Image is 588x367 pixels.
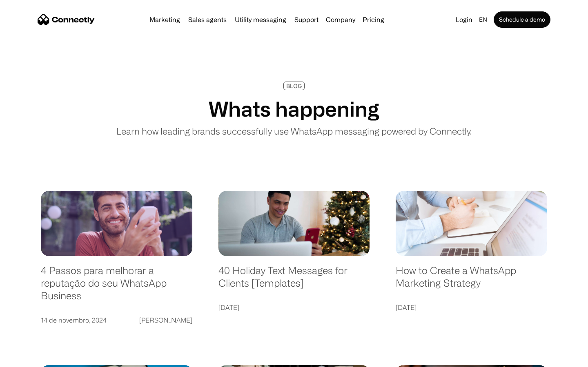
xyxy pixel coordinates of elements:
a: Schedule a demo [494,11,550,28]
div: [DATE] [396,302,416,313]
a: Marketing [146,16,183,23]
div: Company [326,14,355,25]
a: 4 Passos para melhorar a reputação do seu WhatsApp Business [41,264,192,310]
a: Pricing [359,16,388,23]
div: [PERSON_NAME] [139,314,192,326]
a: Utility messaging [232,16,290,23]
a: Support [291,16,322,23]
a: 40 Holiday Text Messages for Clients [Templates] [218,264,370,297]
div: [DATE] [218,302,239,313]
div: en [479,14,487,25]
a: How to Create a WhatsApp Marketing Strategy [396,264,547,297]
aside: Language selected: English [8,353,49,364]
a: Sales agents [185,16,230,23]
h1: Whats happening [209,97,379,121]
div: BLOG [286,83,302,89]
p: Learn how leading brands successfully use WhatsApp messaging powered by Connectly. [116,124,472,138]
ul: Language list [16,353,49,364]
div: 14 de novembro, 2024 [41,314,107,326]
a: Login [452,14,476,25]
